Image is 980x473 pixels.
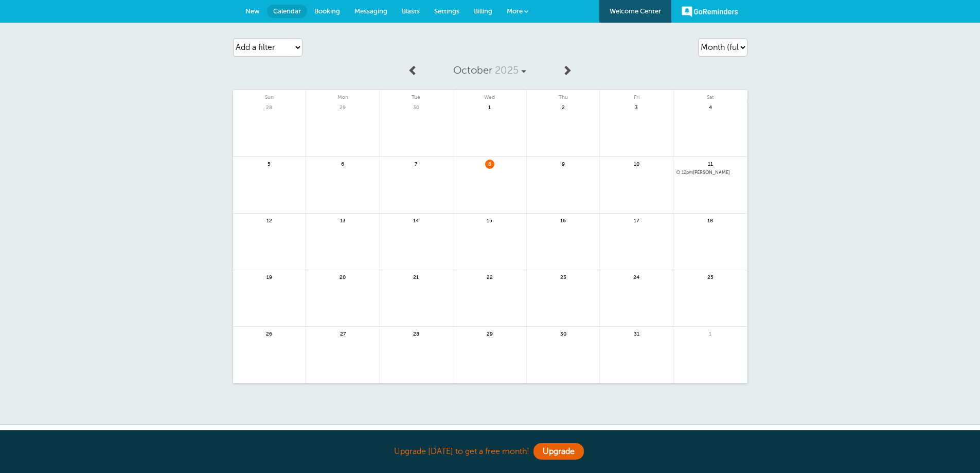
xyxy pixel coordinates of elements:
span: October [453,64,492,76]
span: 18 [706,216,715,224]
span: 29 [485,329,494,337]
span: 5 [264,160,274,167]
span: 24 [632,273,641,281]
span: 1 [485,103,494,111]
span: Mon [306,90,379,100]
span: 16 [559,216,568,224]
span: 30 [412,103,421,111]
span: Messaging [354,7,387,15]
span: Settings [434,7,459,15]
span: Fri [600,90,673,100]
a: Upgrade [533,443,584,460]
span: Calendar [273,7,301,15]
span: Goodwillie, Luke [676,170,744,176]
span: More [507,7,523,15]
span: 2025 [495,64,519,76]
span: Booking [314,7,340,15]
span: Blasts [402,7,420,15]
span: 1 [706,329,715,337]
span: 12pm [682,170,693,175]
span: 2 [559,103,568,111]
span: 3 [632,103,641,111]
span: 17 [632,216,641,224]
span: 22 [485,273,494,281]
span: 9 [559,160,568,167]
div: Upgrade [DATE] to get a free month! [233,441,747,463]
span: Sat [673,90,747,100]
span: 29 [338,103,347,111]
span: New [245,7,260,15]
span: Thu [527,90,600,100]
span: 8 [485,160,494,167]
a: Calendar [267,5,307,18]
span: 4 [706,103,715,111]
span: 30 [559,329,568,337]
span: Billing [474,7,492,15]
span: 13 [338,216,347,224]
span: 12 [264,216,274,224]
span: 21 [412,273,421,281]
a: 12pm[PERSON_NAME] [676,170,744,176]
span: 6 [338,160,347,167]
span: 15 [485,216,494,224]
span: 20 [338,273,347,281]
span: 19 [264,273,274,281]
span: 11 [706,160,715,167]
span: Tue [380,90,453,100]
span: Sun [233,90,306,100]
span: 23 [559,273,568,281]
span: Wed [453,90,526,100]
span: 27 [338,329,347,337]
span: 7 [412,160,421,167]
span: 28 [264,103,274,111]
span: 25 [706,273,715,281]
span: 28 [412,329,421,337]
span: 26 [264,329,274,337]
a: October 2025 [423,59,556,82]
span: 31 [632,329,641,337]
span: 10 [632,160,641,167]
span: 14 [412,216,421,224]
